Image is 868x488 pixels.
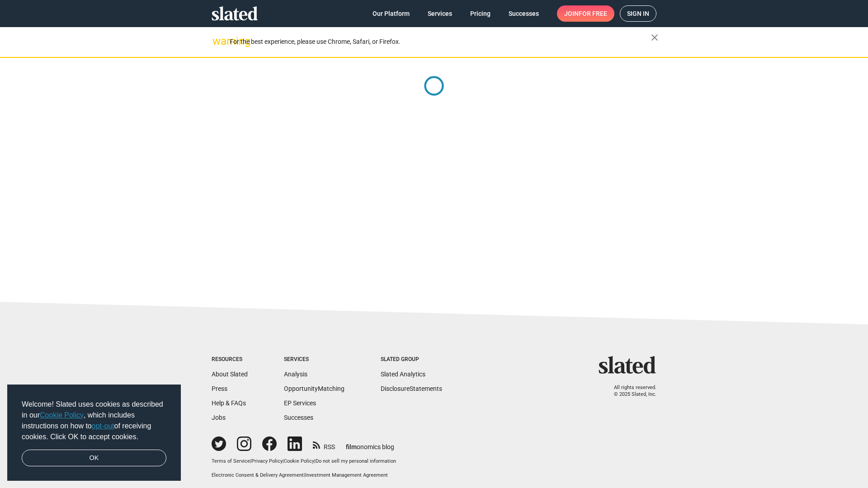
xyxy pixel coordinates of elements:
[22,450,166,467] a: dismiss cookie message
[284,356,344,363] div: Services
[212,36,223,47] mat-icon: warning
[305,472,388,478] a: Investment Management Agreement
[373,5,410,22] span: Our Platform
[251,458,283,464] a: Privacy Policy
[509,5,539,22] span: Successes
[381,371,425,378] a: Slated Analytics
[212,458,250,464] a: Terms of Service
[7,385,181,481] div: cookieconsent
[463,5,498,22] a: Pricing
[346,436,394,451] a: filmonomics blog
[346,443,357,450] span: film
[284,414,313,421] a: Successes
[212,371,248,378] a: About Slated
[304,472,305,478] span: |
[314,458,316,464] span: |
[40,411,84,419] a: Cookie Policy
[212,472,304,478] a: Electronic Consent & Delivery Agreement
[649,32,660,43] mat-icon: close
[212,385,227,392] a: Press
[284,399,316,407] a: EP Services
[604,385,656,398] p: All rights reserved. © 2025 Slated, Inc.
[420,5,459,22] a: Services
[365,5,417,22] a: Our Platform
[212,356,248,363] div: Resources
[620,5,656,22] a: Sign in
[283,458,284,464] span: |
[428,5,452,22] span: Services
[579,5,607,22] span: for free
[557,5,614,22] a: Joinfor free
[284,371,307,378] a: Analysis
[316,458,396,465] button: Do not sell my personal information
[470,5,491,22] span: Pricing
[212,414,226,421] a: Jobs
[212,399,246,407] a: Help & FAQs
[92,422,114,430] a: opt-out
[284,458,314,464] a: Cookie Policy
[501,5,546,22] a: Successes
[22,399,166,442] span: Welcome! Slated uses cookies as described in our , which includes instructions on how to of recei...
[284,385,344,392] a: OpportunityMatching
[627,6,649,21] span: Sign in
[313,437,335,451] a: RSS
[230,36,651,48] div: For the best experience, please use Chrome, Safari, or Firefox.
[564,5,607,22] span: Join
[381,356,442,363] div: Slated Group
[381,385,442,392] a: DisclosureStatements
[250,458,251,464] span: |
